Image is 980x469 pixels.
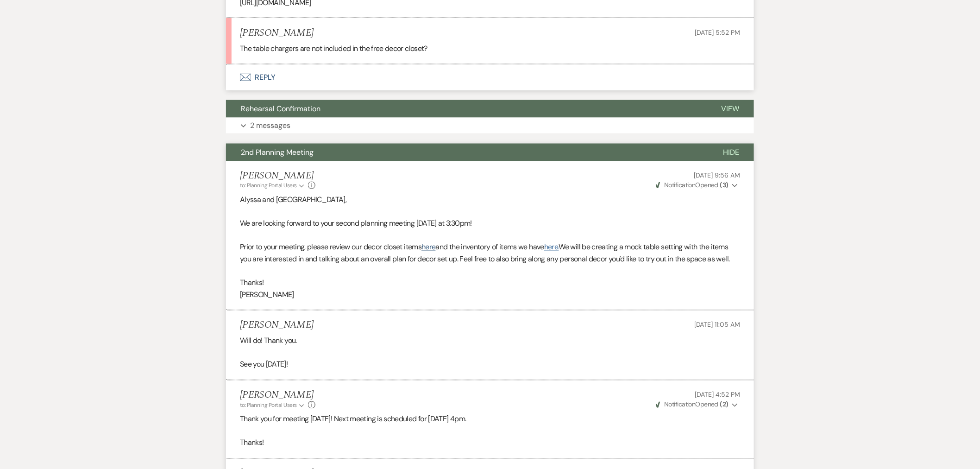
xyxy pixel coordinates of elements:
[695,391,740,399] span: [DATE] 4:52 PM
[240,277,740,289] p: Thanks!
[664,400,695,409] span: Notification
[240,289,740,301] p: [PERSON_NAME]
[656,400,729,409] span: Opened
[226,100,706,118] button: Rehearsal Confirmation
[721,104,739,114] span: View
[695,28,740,37] span: [DATE] 5:52 PM
[240,241,740,265] p: Prior to your meeting, please review our decor closet items and the inventory of items we have We...
[656,181,729,190] span: Opened
[240,27,314,39] h5: [PERSON_NAME]
[240,401,306,410] button: to: Planning Portal Users
[240,171,315,182] h5: [PERSON_NAME]
[544,242,559,252] a: here.
[723,147,739,157] span: Hide
[240,437,740,449] p: Thanks!
[240,43,740,55] p: The table chargers are not included in the free decor closet?
[654,181,740,190] button: NotificationOpened (3)
[226,144,708,161] button: 2nd Planning Meeting
[694,171,740,180] span: [DATE] 9:56 AM
[240,320,314,331] h5: [PERSON_NAME]
[240,359,740,371] p: See you [DATE]!
[241,104,320,114] span: Rehearsal Confirmation
[654,400,740,410] button: NotificationOpened (2)
[240,218,740,230] p: We are looking forward to your second planning meeting [DATE] at 3:30pm!
[720,400,729,409] strong: ( 2 )
[720,181,729,190] strong: ( 3 )
[240,390,315,401] h5: [PERSON_NAME]
[240,402,297,409] span: to: Planning Portal Users
[240,194,740,206] p: Alyssa and [GEOGRAPHIC_DATA],
[250,120,290,132] p: 2 messages
[240,182,297,190] span: to: Planning Portal Users
[421,242,435,252] a: here
[226,118,754,133] button: 2 messages
[241,147,314,157] span: 2nd Planning Meeting
[240,413,740,425] p: Thank you for meeting [DATE]! Next meeting is scheduled for [DATE] 4pm.
[694,321,740,329] span: [DATE] 11:05 AM
[240,182,306,190] button: to: Planning Portal Users
[664,181,695,190] span: Notification
[226,64,754,90] button: Reply
[708,144,754,161] button: Hide
[240,335,740,347] p: Will do! Thank you.
[706,100,754,118] button: View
